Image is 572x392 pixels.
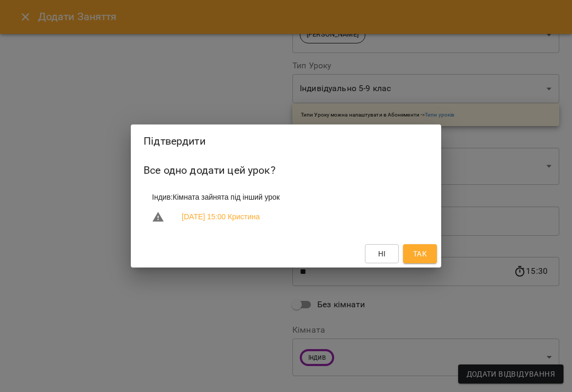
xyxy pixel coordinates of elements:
[403,244,437,263] button: Так
[365,244,399,263] button: Ні
[144,133,428,149] h2: Підтвердити
[378,247,386,260] span: Ні
[144,162,428,179] h6: Все одно додати цей урок?
[144,188,428,207] li: Індив : Кімната зайнята під інший урок
[413,247,427,260] span: Так
[182,211,260,222] a: [DATE] 15:00 Кристина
